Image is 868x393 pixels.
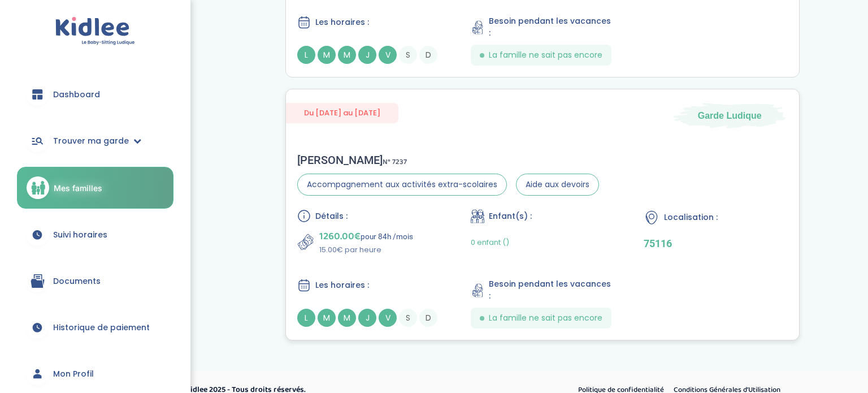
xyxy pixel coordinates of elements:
p: pour 84h /mois [319,228,413,244]
span: M [338,309,356,327]
span: V [379,46,397,64]
span: Aide aux devoirs [516,174,599,196]
span: Documents [53,275,101,287]
a: Suivi horaires [17,214,173,255]
span: Historique de paiement [53,322,150,334]
span: Localisation : [664,211,718,223]
span: 0 enfant () [471,237,509,248]
span: L [297,46,315,64]
span: La famille ne sait pas encore [489,49,602,61]
span: Enfant(s) : [489,210,532,222]
a: Trouver ma garde [17,120,173,161]
div: [PERSON_NAME] [297,153,599,167]
img: logo.svg [55,17,135,46]
a: Mes familles [17,167,173,209]
span: D [419,46,437,64]
span: N° 7237 [383,156,407,168]
span: M [338,46,356,64]
p: 15.00€ par heure [319,244,413,256]
span: Besoin pendant les vacances : [489,278,615,302]
span: Mon Profil [53,368,94,380]
a: Documents [17,261,173,301]
span: Besoin pendant les vacances : [489,15,615,39]
span: Mes familles [54,182,102,194]
span: 1260.00€ [319,228,361,244]
span: Les horaires : [315,279,369,291]
span: S [399,46,417,64]
span: J [358,46,376,64]
span: D [419,309,437,327]
span: Du [DATE] au [DATE] [286,103,398,123]
span: Dashboard [53,89,100,101]
span: Trouver ma garde [53,135,129,147]
span: Garde Ludique [698,110,762,122]
span: J [358,309,376,327]
span: Les horaires : [315,16,369,28]
span: La famille ne sait pas encore [489,312,602,324]
a: Dashboard [17,74,173,115]
span: V [379,309,397,327]
span: L [297,309,315,327]
span: Accompagnement aux activités extra-scolaires [297,174,507,196]
span: S [399,309,417,327]
span: M [318,309,336,327]
span: Suivi horaires [53,229,107,241]
p: 75116 [644,237,788,249]
a: Historique de paiement [17,307,173,348]
span: Détails : [315,210,348,222]
span: M [318,46,336,64]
